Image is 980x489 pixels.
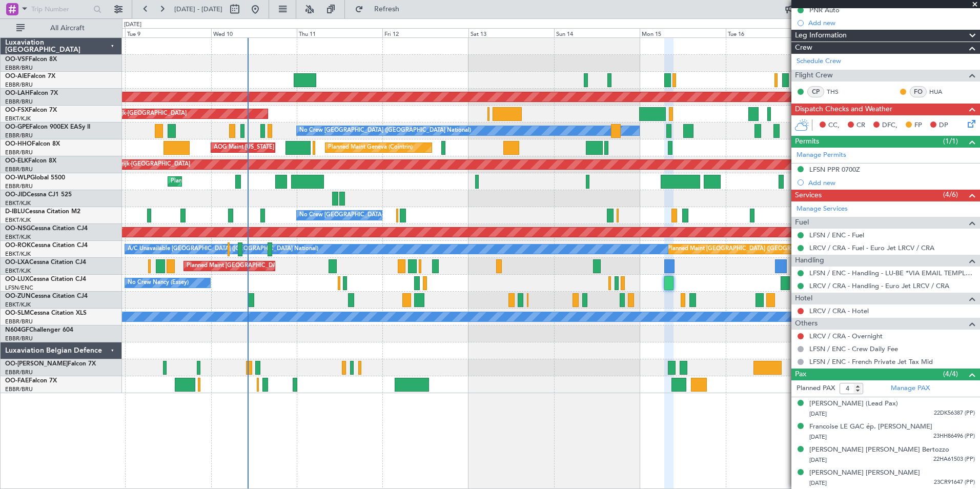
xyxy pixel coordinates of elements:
[5,361,96,367] a: OO-[PERSON_NAME]Falcon 7X
[5,293,31,299] span: OO-ZUN
[809,165,860,174] div: LFSN PPR 0700Z
[667,241,829,257] div: Planned Maint [GEOGRAPHIC_DATA] ([GEOGRAPHIC_DATA])
[809,422,932,432] div: Francoise LE GAC ép. [PERSON_NAME]
[171,174,224,189] div: Planned Maint Liege
[856,120,865,131] span: CR
[797,56,841,67] a: Schedule Crew
[795,104,892,115] span: Dispatch Checks and Weather
[5,149,33,156] a: EBBR/BRU
[807,86,824,97] div: CP
[554,28,640,37] div: Sun 14
[795,217,809,229] span: Fuel
[5,209,25,215] span: D-IBLU
[726,28,811,37] div: Tue 16
[891,383,930,394] a: Manage PAX
[809,399,898,409] div: [PERSON_NAME] (Lead Pax)
[797,204,848,214] a: Manage Services
[350,1,412,17] button: Refresh
[809,468,920,478] div: [PERSON_NAME] [PERSON_NAME]
[5,310,30,316] span: OO-SLM
[933,455,975,464] span: 22HA61503 (PP)
[5,226,88,232] a: OO-NSGCessna Citation CJ4
[5,385,33,393] a: EBBR/BRU
[809,231,864,239] a: LFSN / ENC - Fuel
[5,327,73,333] a: N604GFChallenger 604
[11,20,111,36] button: All Aircraft
[5,335,33,342] a: EBBR/BRU
[910,86,927,97] div: FO
[5,175,30,181] span: OO-WLP
[5,124,29,130] span: OO-GPE
[5,64,33,72] a: EBBR/BRU
[827,87,850,96] a: THS
[809,433,827,441] span: [DATE]
[809,307,869,315] a: LRCV / CRA - Hotel
[808,18,975,27] div: Add new
[797,383,835,394] label: Planned PAX
[27,25,108,32] span: All Aircraft
[5,115,31,123] a: EBKT/KJK
[5,73,55,79] a: OO-AIEFalcon 7X
[5,242,31,249] span: OO-ROK
[187,258,372,274] div: Planned Maint [GEOGRAPHIC_DATA] ([GEOGRAPHIC_DATA] National)
[5,192,27,198] span: OO-JID
[5,284,33,292] a: LFSN/ENC
[31,2,90,17] input: Trip Number
[5,293,88,299] a: OO-ZUNCessna Citation CJ4
[67,106,187,121] div: Planned Maint Kortrijk-[GEOGRAPHIC_DATA]
[5,124,90,130] a: OO-GPEFalcon 900EX EASy II
[211,28,297,37] div: Wed 10
[5,369,33,376] a: EBBR/BRU
[5,233,31,241] a: EBKT/KJK
[795,293,812,304] span: Hotel
[795,42,812,54] span: Crew
[809,357,933,366] a: LFSN / ENC - French Private Jet Tax Mid
[5,192,72,198] a: OO-JIDCessna CJ1 525
[939,120,948,131] span: DP
[297,28,382,37] div: Thu 11
[809,456,827,464] span: [DATE]
[299,123,471,138] div: No Crew [GEOGRAPHIC_DATA] ([GEOGRAPHIC_DATA] National)
[5,361,68,367] span: OO-[PERSON_NAME]
[943,189,958,200] span: (4/6)
[5,216,31,224] a: EBKT/KJK
[795,30,847,42] span: Leg Information
[795,190,822,201] span: Services
[299,208,471,223] div: No Crew [GEOGRAPHIC_DATA] ([GEOGRAPHIC_DATA] National)
[809,281,949,290] a: LRCV / CRA - Handling - Euro Jet LRCV / CRA
[5,166,33,173] a: EBBR/BRU
[5,158,56,164] a: OO-ELKFalcon 8X
[468,28,554,37] div: Sat 13
[5,107,57,113] a: OO-FSXFalcon 7X
[5,107,29,113] span: OO-FSX
[809,410,827,418] span: [DATE]
[5,81,33,89] a: EBBR/BRU
[943,369,958,379] span: (4/4)
[943,136,958,147] span: (1/1)
[328,140,413,155] div: Planned Maint Geneva (Cointrin)
[382,28,468,37] div: Fri 12
[933,432,975,441] span: 23HH86496 (PP)
[5,226,31,232] span: OO-NSG
[795,255,824,267] span: Handling
[5,209,80,215] a: D-IBLUCessna Citation M2
[5,318,33,325] a: EBBR/BRU
[809,344,898,353] a: LFSN / ENC - Crew Daily Fee
[5,141,60,147] a: OO-HHOFalcon 8X
[5,158,28,164] span: OO-ELK
[5,259,29,266] span: OO-LXA
[640,28,725,37] div: Mon 15
[797,150,846,160] a: Manage Permits
[214,140,338,155] div: AOG Maint [US_STATE] ([GEOGRAPHIC_DATA])
[795,318,818,330] span: Others
[5,132,33,139] a: EBBR/BRU
[795,70,833,81] span: Flight Crew
[5,90,58,96] a: OO-LAHFalcon 7X
[5,378,29,384] span: OO-FAE
[934,409,975,418] span: 22DK56387 (PP)
[71,157,190,172] div: Planned Maint Kortrijk-[GEOGRAPHIC_DATA]
[5,73,27,79] span: OO-AIE
[5,378,57,384] a: OO-FAEFalcon 7X
[934,478,975,487] span: 23CR91647 (PP)
[914,120,922,131] span: FP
